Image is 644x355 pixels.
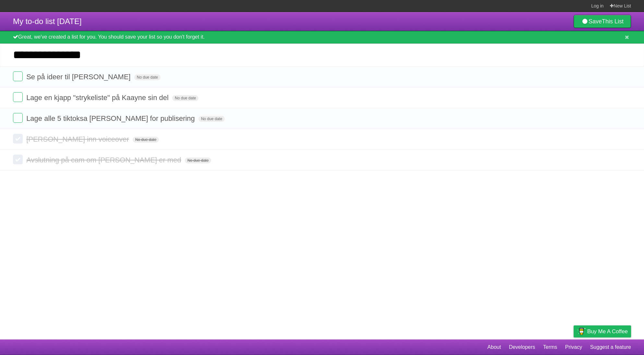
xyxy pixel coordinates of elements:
span: No due date [134,74,161,80]
span: No due date [185,158,211,163]
span: No due date [172,95,198,101]
label: Done [13,71,23,81]
span: No due date [198,116,225,122]
img: Buy me a coffee [577,326,586,337]
a: Developers [509,341,535,353]
a: SaveThis List [574,15,631,28]
span: Se på ideer til [PERSON_NAME] [26,73,132,81]
span: Lage alle 5 tiktoksa [PERSON_NAME] for publisering [26,114,197,122]
a: Suggest a feature [590,341,631,353]
label: Done [13,134,23,144]
b: This List [602,18,624,25]
label: Done [13,113,23,123]
a: Privacy [565,341,582,353]
label: Done [13,155,23,164]
a: Terms [543,341,557,353]
span: Lage en kjapp "strykeliste" på Kaayne sin del [26,94,170,102]
span: Avslutning på cam om [PERSON_NAME] er med [26,156,183,164]
span: No due date [133,137,159,143]
span: My to-do list [DATE] [13,17,82,26]
a: About [487,341,501,353]
a: Buy me a coffee [574,325,631,337]
label: Done [13,92,23,102]
span: Buy me a coffee [587,326,628,337]
span: [PERSON_NAME] inn voiceover [26,135,131,143]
